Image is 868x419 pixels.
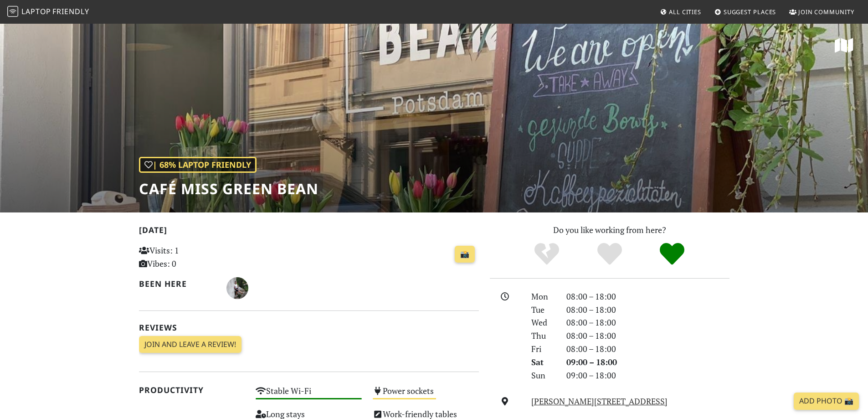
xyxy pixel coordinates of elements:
[561,329,735,342] div: 08:00 – 18:00
[526,369,560,382] div: Sun
[7,4,89,20] a: LaptopFriendly LaptopFriendly
[367,383,484,407] div: Power sockets
[139,180,318,197] h1: Café Miss Green Bean
[7,6,18,17] img: LaptopFriendly
[561,369,735,382] div: 09:00 – 18:00
[139,336,241,353] a: Join and leave a review!
[526,290,560,303] div: Mon
[52,6,89,16] span: Friendly
[561,356,735,369] div: 09:00 – 18:00
[226,282,248,293] span: chantal
[526,329,560,342] div: Thu
[139,244,245,270] p: Visits: 1 Vibes: 0
[561,316,735,329] div: 08:00 – 18:00
[139,157,257,173] div: | 68% Laptop Friendly
[786,4,858,20] a: Join Community
[250,383,367,407] div: Stable Wi-Fi
[561,290,735,303] div: 08:00 – 18:00
[526,342,560,356] div: Fri
[798,8,854,16] span: Join Community
[139,225,479,238] h2: [DATE]
[21,6,51,16] span: Laptop
[711,4,780,20] a: Suggest Places
[226,277,248,299] img: 3917-chantal.jpg
[794,393,859,410] a: Add Photo 📸
[641,242,704,267] div: Definitely!
[490,223,729,237] p: Do you like working from here?
[531,396,668,407] a: [PERSON_NAME][STREET_ADDRESS]
[561,303,735,316] div: 08:00 – 18:00
[455,246,475,263] a: 📸
[561,342,735,356] div: 08:00 – 18:00
[669,8,701,16] span: All Cities
[139,385,245,395] h2: Productivity
[139,279,216,289] h2: Been here
[526,356,560,369] div: Sat
[526,303,560,316] div: Tue
[515,242,578,267] div: No
[656,4,705,20] a: All Cities
[578,242,641,267] div: Yes
[526,316,560,329] div: Wed
[139,323,479,332] h2: Reviews
[724,8,776,16] span: Suggest Places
